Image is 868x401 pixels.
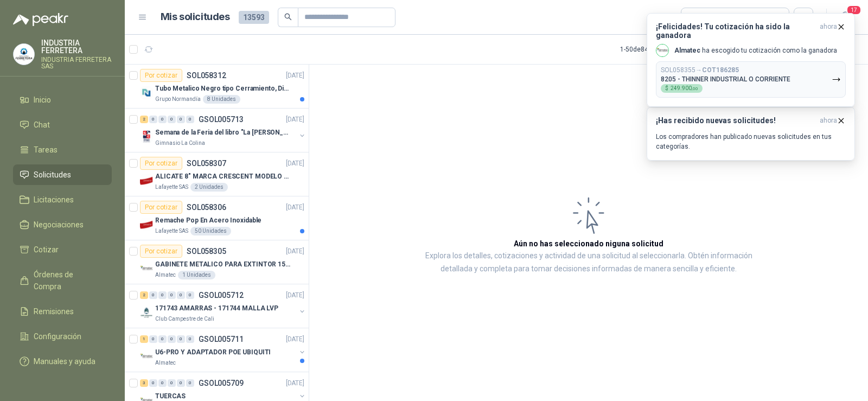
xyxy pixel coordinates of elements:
p: GSOL005709 [199,379,244,387]
span: 13593 [239,11,269,24]
img: Company Logo [140,306,153,319]
a: Por cotizarSOL058312[DATE] Company LogoTubo Metalico Negro tipo Cerramiento, Diametro 1-1/2", Esp... [125,65,309,109]
div: 0 [168,116,176,123]
div: 0 [168,379,176,387]
img: Company Logo [140,130,153,143]
a: 2 0 0 0 0 0 GSOL005712[DATE] Company Logo171743 AMARRAS - 171744 MALLA LVPClub Campestre de Cali [140,289,307,323]
div: 8 Unidades [203,95,240,104]
h3: Aún no has seleccionado niguna solicitud [514,238,663,250]
a: Por cotizarSOL058307[DATE] Company LogoALICATE 8" MARCA CRESCENT MODELO 38008tvLafayette SAS2 Uni... [125,152,309,196]
span: search [284,13,292,21]
a: Por cotizarSOL058306[DATE] Company LogoRemache Pop En Acero InoxidableLafayette SAS50 Unidades [125,196,309,240]
a: Solicitudes [13,164,112,185]
div: 1 Unidades [178,271,215,279]
p: Lafayette SAS [155,183,188,192]
a: Configuración [13,326,112,347]
div: 0 [177,379,185,387]
p: [DATE] [286,290,304,301]
div: 0 [186,335,194,343]
span: Remisiones [34,305,74,317]
div: 0 [177,291,185,299]
div: 0 [158,379,167,387]
p: Gimnasio La Colina [155,139,205,148]
img: Company Logo [140,86,153,99]
div: Por cotizar [140,69,182,82]
div: Por cotizar [140,245,182,258]
span: ,00 [692,86,698,91]
p: Los compradores han publicado nuevas solicitudes en tus categorías. [656,132,846,151]
p: SOL058307 [187,160,226,167]
a: Remisiones [13,301,112,322]
img: Company Logo [140,218,153,231]
p: GABINETE METALICO PARA EXTINTOR 15 LB [155,259,290,270]
p: [DATE] [286,246,304,257]
img: Company Logo [140,262,153,275]
p: Tubo Metalico Negro tipo Cerramiento, Diametro 1-1/2", Espesor 2mm, Longitud 6m [155,84,290,94]
div: 0 [186,291,194,299]
div: 1 [140,335,148,343]
div: 0 [186,116,194,123]
b: COT186285 [702,66,739,74]
span: Inicio [34,94,51,106]
p: 171743 AMARRAS - 171744 MALLA LVP [155,303,278,314]
button: SOL058355→COT1862858205 - THINNER INDUSTRIAL O CORRIENTE$249.900,00 [656,61,846,98]
div: Por cotizar [140,201,182,214]
div: 1 - 50 de 8404 [620,41,691,58]
button: ¡Has recibido nuevas solicitudes!ahora Los compradores han publicado nuevas solicitudes en tus ca... [647,107,855,161]
span: Solicitudes [34,169,71,181]
div: 0 [177,116,185,123]
p: SOL058312 [187,72,226,79]
div: 0 [168,335,176,343]
h3: ¡Has recibido nuevas solicitudes! [656,116,815,125]
div: Por cotizar [140,157,182,170]
p: [DATE] [286,71,304,81]
p: SOL058305 [187,247,226,255]
p: Explora los detalles, cotizaciones y actividad de una solicitud al seleccionarla. Obtén informaci... [418,250,759,276]
span: 249.900 [671,86,698,91]
span: Chat [34,119,50,131]
img: Logo peakr [13,13,68,26]
a: Órdenes de Compra [13,264,112,297]
img: Company Logo [140,174,153,187]
b: Almatec [674,47,700,54]
button: ¡Felicidades! Tu cotización ha sido la ganadoraahora Company LogoAlmatec ha escogido tu cotizació... [647,13,855,107]
div: 2 [140,116,148,123]
a: Negociaciones [13,214,112,235]
p: SOL058355 → [661,66,739,74]
p: Remache Pop En Acero Inoxidable [155,215,261,226]
p: [DATE] [286,334,304,345]
p: 8205 - THINNER INDUSTRIAL O CORRIENTE [661,75,790,83]
p: [DATE] [286,378,304,389]
a: Cotizar [13,239,112,260]
p: Almatec [155,271,176,279]
div: $ [661,84,703,93]
div: Todas [688,11,711,23]
a: Licitaciones [13,189,112,210]
p: SOL058306 [187,203,226,211]
div: 0 [158,116,167,123]
span: ahora [820,116,837,125]
div: 0 [149,291,157,299]
span: Manuales y ayuda [34,355,95,367]
p: Lafayette SAS [155,227,188,235]
div: 0 [186,379,194,387]
span: Negociaciones [34,219,84,231]
div: 3 [140,379,148,387]
div: 0 [177,335,185,343]
p: Grupo Normandía [155,95,201,104]
p: Semana de la Feria del libro "La [PERSON_NAME]" [155,128,290,138]
p: INDUSTRIA FERRETERA [41,39,112,54]
span: Licitaciones [34,194,74,206]
p: ALICATE 8" MARCA CRESCENT MODELO 38008tv [155,171,290,182]
div: 0 [168,291,176,299]
span: 17 [846,5,861,15]
span: ahora [820,22,837,40]
span: Órdenes de Compra [34,269,101,292]
span: Tareas [34,144,58,156]
img: Company Logo [656,44,668,56]
p: [DATE] [286,202,304,213]
p: ha escogido tu cotización como la ganadora [674,46,837,55]
div: 0 [158,291,167,299]
div: 0 [149,335,157,343]
div: 0 [158,335,167,343]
